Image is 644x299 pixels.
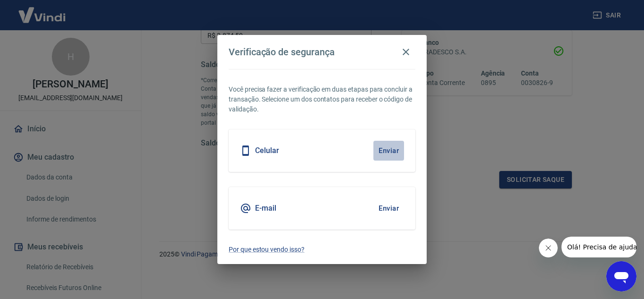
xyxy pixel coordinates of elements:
[373,198,404,218] button: Enviar
[229,46,335,58] h4: Verificação de segurança
[255,204,276,213] h5: E-mail
[606,261,636,291] iframe: Button to launch messaging window
[373,141,404,161] button: Enviar
[6,7,79,14] span: Olá! Precisa de ajuda?
[229,85,415,114] p: Você precisa fazer a verificação em duas etapas para concluir a transação. Selecione um dos conta...
[229,245,415,255] a: Por que estou vendo isso?
[539,239,558,257] iframe: Close message
[561,237,636,257] iframe: Message from company
[255,146,279,155] h5: Celular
